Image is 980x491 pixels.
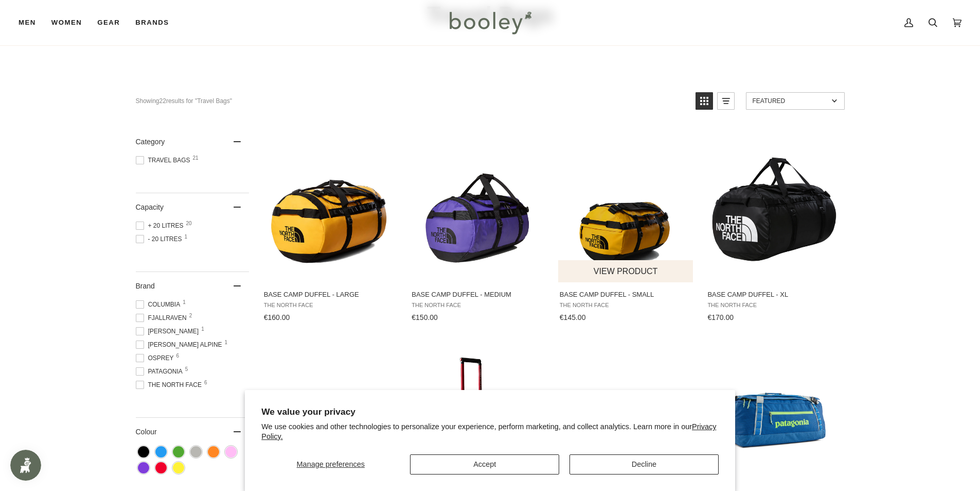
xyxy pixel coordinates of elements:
[183,300,186,305] span: 1
[136,380,205,390] span: The North Face
[261,422,716,441] a: Privacy Policy.
[136,156,193,165] span: Travel Bags
[262,137,399,274] img: The North Face Base Camp Duffel - Large Summit Gold / TNF Black A - Booley Galway
[262,352,399,489] img: The North Face Base Camp Duffel - XS Summit Gold / TNF Black / NFP - Booley Galway
[264,302,397,309] span: The North Face
[136,313,190,323] span: Fjallraven
[412,302,545,309] span: The North Face
[173,462,184,473] span: Colour: Yellow
[707,302,841,309] span: The North Face
[136,234,185,244] span: - 20 Litres
[10,450,41,481] iframe: Button to open loyalty program pop-up
[185,234,188,240] span: 1
[136,282,155,290] span: Brand
[176,353,180,359] span: 6
[136,221,187,230] span: + 20 Litres
[136,353,177,363] span: Osprey
[706,137,842,274] img: The North Face Base Camp Duffel - XL TNF Black / TNF White / NPF - Booley Galway
[201,327,204,332] span: 1
[185,367,188,372] span: 5
[445,8,535,38] img: Booley
[204,380,207,385] span: 6
[707,290,841,299] span: Base Camp Duffel - XL
[136,92,688,110] div: Showing results for "Travel Bags"
[136,300,184,309] span: Columbia
[558,352,694,489] img: Patagonia Black Hole Duffel 40L Smolder Blue - Booley Galway
[707,313,734,321] span: €170.00
[51,18,82,28] span: Women
[208,446,219,458] span: Colour: Orange
[696,92,713,110] a: View grid mode
[560,313,586,321] span: €145.00
[569,454,719,475] button: Decline
[410,137,546,274] img: The North Face Base Camp Duffel - Medium Peak Purple / TNF Black - Booley Galway
[264,290,397,299] span: Base Camp Duffel - Large
[225,340,228,345] span: 1
[159,97,166,105] b: 22
[297,460,365,468] span: Manage preferences
[410,454,559,475] button: Accept
[136,138,165,146] span: Category
[560,290,693,299] span: Base Camp Duffel - Small
[136,367,186,376] span: Patagonia
[186,221,192,226] span: 20
[135,18,169,28] span: Brands
[558,260,693,282] button: View product
[173,446,184,458] span: Colour: Green
[412,313,438,321] span: €150.00
[753,97,828,105] span: Featured
[264,313,290,321] span: €160.00
[560,302,693,309] span: The North Face
[97,18,120,28] span: Gear
[138,462,149,473] span: Colour: Purple
[225,446,237,458] span: Colour: Pink
[262,128,399,326] a: Base Camp Duffel - Large
[261,407,719,417] h2: We value your privacy
[155,462,167,473] span: Colour: Red
[261,454,400,475] button: Manage preferences
[19,18,36,28] span: Men
[136,340,225,349] span: [PERSON_NAME] Alpine
[189,313,192,318] span: 2
[717,92,735,110] a: View list mode
[261,422,719,442] p: We use cookies and other technologies to personalize your experience, perform marketing, and coll...
[136,327,202,336] span: [PERSON_NAME]
[746,92,845,110] a: Sort options
[193,156,199,161] span: 21
[558,128,694,326] a: Base Camp Duffel - Small
[412,290,545,299] span: Base Camp Duffel - Medium
[410,128,546,326] a: Base Camp Duffel - Medium
[706,352,842,489] img: Patagonia Black Hole Duffel 55L Vessel Blue - Booley Galway
[706,128,842,326] a: Base Camp Duffel - XL
[136,203,164,211] span: Capacity
[138,446,149,458] span: Colour: Black
[410,352,546,489] img: The North Face Base Camp Rolling Thunder 22 in TNF Black / TNF White / NPF - Booley Galway
[558,137,694,274] img: The North Face Base Camp Duffel - Small Summit Gold / TNF Black / NPF - Booley Galway
[136,428,165,436] span: Colour
[155,446,167,458] span: Colour: Blue
[190,446,202,458] span: Colour: Grey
